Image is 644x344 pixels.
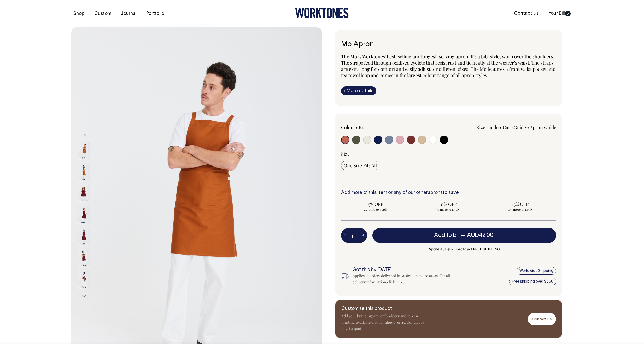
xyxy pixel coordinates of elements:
a: Apron Guide [530,124,556,130]
button: Add to bill —AUD42.00 [372,228,556,243]
button: Previous [80,129,88,141]
a: Custom [92,9,113,18]
a: Contact Us [528,313,556,325]
a: Journal [119,9,139,18]
span: The Mo is Worktones' best-selling and longest-serving apron. It's a bib-style, worn over the shou... [341,53,555,78]
a: Shop [71,9,87,18]
input: 10% OFF 50 more to apply [413,199,483,213]
img: burgundy [78,271,90,289]
h6: Get this by [DATE] [353,267,459,273]
span: 25 more to apply [344,207,408,211]
img: burgundy [78,185,90,203]
a: aprons [428,191,443,195]
a: iMore details [341,86,376,95]
span: — [461,233,495,238]
span: Add to bill [434,233,460,238]
span: 10% OFF [416,201,480,207]
input: 5% OFF 25 more to apply [341,199,410,213]
button: Next [80,290,88,302]
img: burgundy [78,228,90,246]
img: rust [78,163,90,182]
div: Applies to orders delivered in Australian metro areas. For all delivery information, . [353,273,459,285]
span: • [500,124,502,130]
span: 15% OFF [488,201,552,207]
span: • [355,124,358,130]
span: AUD42.00 [467,233,493,238]
span: 5% OFF [344,201,408,207]
a: click here [387,279,403,284]
input: 15% OFF 100 more to apply [485,199,555,213]
p: Add your branding with embroidery and screen printing, available on quantities over 25. Contact u... [341,313,425,332]
span: 50 more to apply [416,207,480,211]
img: rust [78,142,90,160]
a: Contact Us [512,9,541,18]
div: Size [341,151,556,157]
button: + [359,230,367,241]
a: Size Guide [477,124,499,130]
img: burgundy [78,249,90,267]
img: burgundy [78,206,90,225]
span: Spend AUD350 more to get FREE SHIPPING [372,246,556,252]
span: One Size Fits All [344,162,377,169]
a: Care Guide [503,124,526,130]
h6: Add more of this item or any of our other to save [341,190,556,196]
span: 100 more to apply [488,207,552,211]
div: Colour [341,124,427,130]
h1: Mo Apron [341,41,556,49]
a: Your Bill0 [546,9,573,18]
span: i [344,88,345,93]
input: One Size Fits All [341,161,379,170]
h6: Customise this product [341,306,425,312]
button: - [341,230,348,241]
span: 0 [565,11,571,16]
a: Portfolio [144,9,166,18]
label: Rust [359,124,368,130]
span: • [527,124,529,130]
